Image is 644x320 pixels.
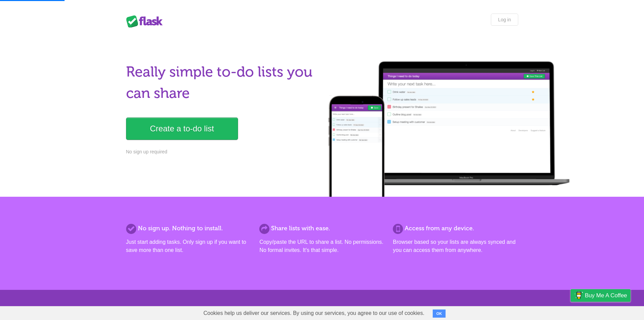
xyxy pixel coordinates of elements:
[433,310,446,318] button: OK
[574,290,583,301] img: Buy me a coffee
[126,238,251,254] p: Just start adding tasks. Only sign up if you want to save more than one list.
[393,224,518,233] h2: Access from any device.
[126,61,318,104] h1: Really simple to-do lists you can share
[197,306,431,320] span: Cookies help us deliver our services. By using our services, you agree to our use of cookies.
[126,15,167,27] div: Flask Lists
[585,290,627,301] span: Buy me a coffee
[259,224,384,233] h2: Share lists with ease.
[126,118,238,140] a: Create a to-do list
[571,289,630,302] a: Buy me a coffee
[126,224,251,233] h2: No sign up. Nothing to install.
[259,238,384,254] p: Copy/paste the URL to share a list. No permissions. No formal invites. It's that simple.
[393,238,518,254] p: Browser based so your lists are always synced and you can access them from anywhere.
[126,148,318,155] p: No sign up required
[491,14,518,26] a: Log in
